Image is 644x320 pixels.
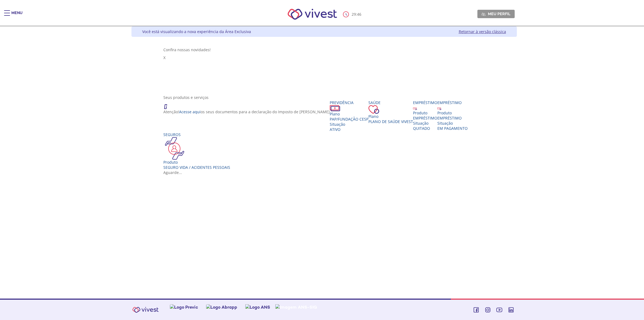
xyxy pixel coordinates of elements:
[245,304,270,310] img: Logo ANS
[357,12,361,17] span: 46
[437,115,468,121] div: EMPRÉSTIMO
[437,106,441,110] img: ico_emprestimo.svg
[413,126,430,131] span: QUITADO
[437,100,468,131] a: Empréstimo Produto EMPRÉSTIMO Situação EM PAGAMENTO
[413,115,437,121] div: EMPRÉSTIMO
[330,111,368,117] div: Plano
[330,122,368,127] div: Situação
[352,12,356,17] span: 29
[330,127,341,132] span: Ativo
[477,10,515,18] a: Meu perfil
[163,132,230,170] a: Seguros Produto Seguro Vida / Acidentes Pessoais
[11,10,22,21] div: Menu
[163,132,230,137] div: Seguros
[330,117,368,122] span: PAP/Fundação CESP
[282,3,343,26] img: Vivest
[163,180,485,279] section: <span lang="en" dir="ltr">IFrameProdutos</span>
[163,170,485,175] div: Aguarde...
[330,100,368,132] a: Previdência PlanoPAP/Fundação CESP SituaçãoAtivo
[343,11,362,17] div: :
[179,109,201,114] a: Acesse aqui
[206,304,237,310] img: Logo Abrapp
[413,121,437,126] div: Situação
[488,11,510,16] span: Meu perfil
[127,26,517,299] div: Vivest
[163,47,485,89] section: <span lang="pt-BR" dir="ltr">Visualizador do Conteúdo da Web</span> 1
[437,100,468,105] div: Empréstimo
[437,121,468,126] div: Situação
[330,100,368,105] div: Previdência
[163,95,485,100] div: Seus produtos e serviços
[163,180,485,278] iframe: Iframe
[368,119,413,124] span: Plano de Saúde VIVEST
[368,100,413,124] a: Saúde PlanoPlano de Saúde VIVEST
[142,29,251,34] div: Você está visualizando a nova experiência da Área Exclusiva
[413,110,437,115] div: Produto
[481,12,486,16] img: Meu perfil
[437,126,468,131] span: EM PAGAMENTO
[163,137,186,160] img: ico_seguros.png
[413,106,417,110] img: ico_emprestimo.svg
[163,100,173,109] img: ico_atencao.png
[170,304,198,310] img: Logo Previc
[413,100,437,105] div: Empréstimo
[163,47,485,52] div: Confira nossas novidades!
[163,95,485,175] section: <span lang="en" dir="ltr">ProdutosCard</span>
[163,109,330,114] p: Atenção! os seus documentos para a declaração do Imposto de [PERSON_NAME]
[330,105,340,111] img: ico_dinheiro.png
[163,160,230,165] div: Produto
[129,304,162,316] img: Vivest
[368,114,413,119] div: Plano
[437,110,468,115] div: Produto
[413,100,437,131] a: Empréstimo Produto EMPRÉSTIMO Situação QUITADO
[163,55,166,60] span: X
[459,29,506,34] a: Retornar à versão clássica
[163,165,230,170] div: Seguro Vida / Acidentes Pessoais
[368,100,413,105] div: Saúde
[368,105,379,114] img: ico_coracao.png
[275,304,317,310] img: Imagem ANS-SIG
